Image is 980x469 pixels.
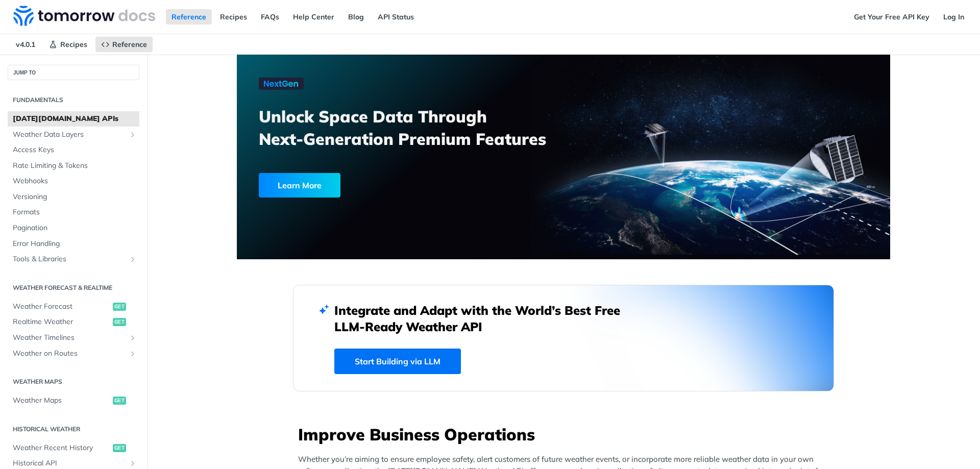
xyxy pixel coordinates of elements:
a: Recipes [43,37,93,52]
h2: Weather Forecast & realtime [8,283,139,292]
span: Weather Timelines [13,333,126,343]
a: Versioning [8,189,139,205]
img: Tomorrow.io Weather API Docs [13,6,155,26]
span: get [113,303,126,311]
h2: Historical Weather [8,425,139,434]
span: Access Keys [13,145,137,155]
a: Weather Recent Historyget [8,440,139,456]
span: Rate Limiting & Tokens [13,161,137,171]
span: get [113,318,126,326]
a: Weather Data LayersShow subpages for Weather Data Layers [8,127,139,142]
a: Error Handling [8,236,139,252]
span: Weather on Routes [13,349,126,359]
a: Start Building via LLM [334,349,461,374]
a: Get Your Free API Key [848,9,935,24]
button: Show subpages for Tools & Libraries [129,255,137,263]
span: Pagination [13,223,137,233]
span: Historical API [13,458,126,468]
a: Formats [8,205,139,220]
a: Weather on RoutesShow subpages for Weather on Routes [8,346,139,361]
a: Realtime Weatherget [8,314,139,330]
a: Learn More [259,173,511,198]
a: Weather TimelinesShow subpages for Weather Timelines [8,330,139,345]
a: Weather Forecastget [8,299,139,314]
span: Webhooks [13,176,137,186]
h2: Weather Maps [8,377,139,386]
button: Show subpages for Weather Timelines [129,334,137,342]
div: Learn More [259,173,340,198]
span: Weather Forecast [13,302,110,312]
a: FAQs [255,9,285,24]
button: JUMP TO [8,65,139,80]
h3: Unlock Space Data Through Next-Generation Premium Features [259,105,575,150]
span: Tools & Libraries [13,254,126,264]
h2: Fundamentals [8,95,139,105]
span: Weather Data Layers [13,130,126,140]
a: Tools & LibrariesShow subpages for Tools & Libraries [8,252,139,267]
h2: Integrate and Adapt with the World’s Best Free LLM-Ready Weather API [334,302,635,335]
a: [DATE][DOMAIN_NAME] APIs [8,111,139,127]
a: Access Keys [8,142,139,158]
span: Weather Maps [13,396,110,406]
a: Weather Mapsget [8,393,139,408]
span: get [113,444,126,452]
a: API Status [372,9,420,24]
span: Realtime Weather [13,317,110,327]
a: Reference [166,9,212,24]
a: Blog [342,9,370,24]
span: Error Handling [13,239,137,249]
span: Formats [13,207,137,217]
a: Webhooks [8,174,139,189]
button: Show subpages for Weather Data Layers [129,131,137,139]
h3: Improve Business Operations [298,423,834,446]
a: Help Center [287,9,340,24]
button: Show subpages for Weather on Routes [129,350,137,358]
span: v4.0.1 [10,37,41,52]
span: Reference [112,40,147,49]
span: Weather Recent History [13,443,110,453]
a: Recipes [214,9,253,24]
a: Log In [938,9,970,24]
span: Recipes [60,40,87,49]
img: NextGen [259,78,304,90]
span: [DATE][DOMAIN_NAME] APIs [13,114,137,124]
a: Pagination [8,220,139,236]
a: Rate Limiting & Tokens [8,158,139,174]
a: Reference [95,37,153,52]
span: Versioning [13,192,137,202]
span: get [113,397,126,405]
button: Show subpages for Historical API [129,459,137,467]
